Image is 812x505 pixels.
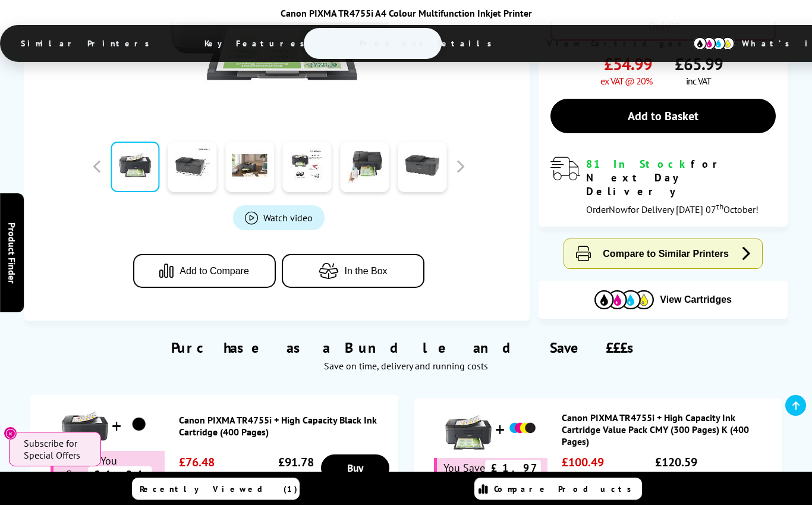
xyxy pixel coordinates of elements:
[562,470,615,481] span: ex VAT @ 20%
[321,454,389,481] a: Buy
[61,401,109,448] img: Canon PIXMA TR4755i + High Capacity Black Ink Cartridge (400 Pages)
[586,157,776,198] div: for Next Day Delivery
[600,75,652,87] span: ex VAT @ 20%
[3,29,174,58] span: Similar Printers
[140,484,298,494] span: Recently Viewed (1)
[716,201,723,212] sup: th
[6,222,18,283] span: Product Finder
[278,454,314,470] span: £91.78
[124,410,154,440] img: Canon PIXMA TR4755i + High Capacity Black Ink Cartridge (400 Pages)
[179,454,232,470] span: £76.48
[594,290,654,309] img: Cartridges
[609,203,628,215] span: Now
[180,266,249,277] span: Add to Compare
[24,321,788,378] div: Purchase as a Bundle and Save £££s
[342,29,516,58] span: Product Details
[88,466,152,482] span: £1.24
[508,413,537,443] img: Canon PIXMA TR4755i + High Capacity Ink Cartridge Value Pack CMY (300 Pages) K (400 Pages)
[660,294,732,305] span: View Cartridges
[132,478,300,500] a: Recently Viewed (1)
[179,414,393,438] a: Canon PIXMA TR4755i + High Capacity Black Ink Cartridge (400 Pages)
[263,212,313,224] span: Watch video
[562,454,615,470] span: £100.49
[485,460,541,476] span: £1.97
[547,290,779,309] button: View Cartridges
[562,412,776,447] a: Canon PIXMA TR4755i + High Capacity Ink Cartridge Value Pack CMY (300 Pages) K (400 Pages)
[529,28,711,59] span: View Cartridges
[24,437,89,461] span: Subscribe for Special Offers
[51,451,165,484] div: You Save
[4,426,17,440] button: Close
[179,470,232,481] span: ex VAT @ 20%
[550,99,776,133] a: Add to Basket
[494,484,638,494] span: Compare Products
[586,157,691,171] span: 81 In Stock
[278,470,314,481] span: inc VAT
[39,360,773,372] div: Save on time, delivery and running costs
[434,458,548,478] div: You Save
[550,157,776,215] div: modal_delivery
[187,29,329,58] span: Key Features
[233,205,325,230] a: Product_All_Videos
[282,254,424,288] button: In the Box
[655,454,697,470] span: £120.59
[445,404,492,452] img: Canon PIXMA TR4755i + High Capacity Ink Cartridge Value Pack CMY (300 Pages) K (400 Pages)
[345,266,388,277] span: In the Box
[564,239,762,268] button: Compare to Similar Printers
[133,254,276,288] button: Add to Compare
[586,203,759,215] span: Order for Delivery [DATE] 07 October!
[655,470,697,481] span: inc VAT
[693,37,735,50] img: cmyk-icon.svg
[686,75,711,87] span: inc VAT
[474,478,642,500] a: Compare Products
[603,249,729,259] span: Compare to Similar Printers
